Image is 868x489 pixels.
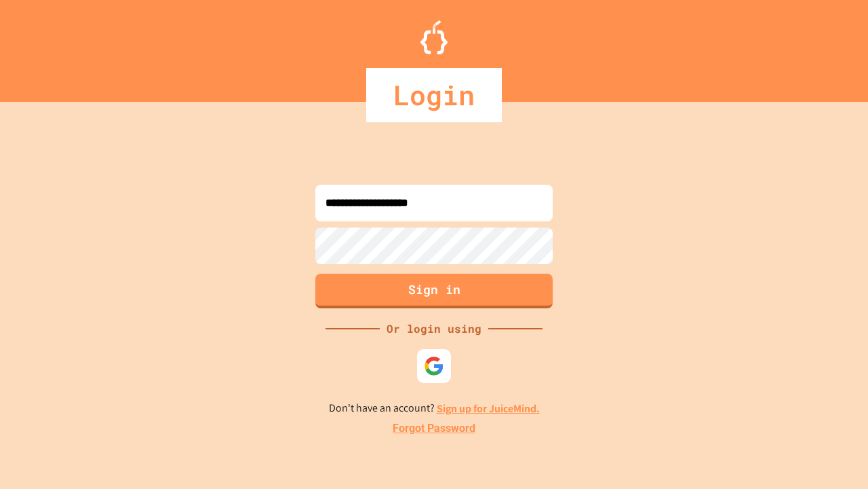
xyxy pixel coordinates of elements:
a: Forgot Password [393,420,475,437]
div: Or login using [380,321,488,337]
button: Sign in [315,274,553,308]
p: Don't have an account? [329,400,540,417]
img: google-icon.svg [424,356,444,376]
a: Sign up for JuiceMind. [437,401,540,416]
img: Logo.svg [420,20,448,54]
div: Login [366,68,502,122]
